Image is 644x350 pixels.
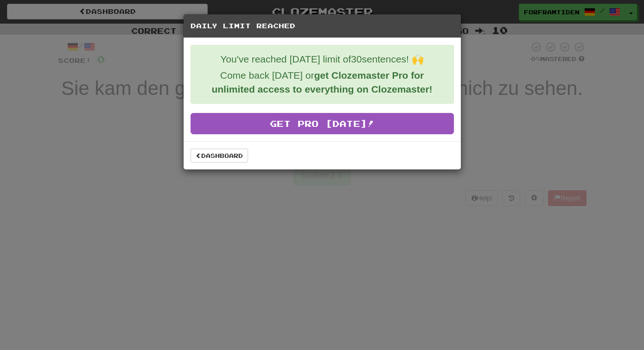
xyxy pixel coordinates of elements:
[198,69,446,96] p: Come back [DATE] or
[198,52,446,66] p: You've reached [DATE] limit of 30 sentences! 🙌
[191,21,454,31] h5: Daily Limit Reached
[191,149,248,162] a: Dashboard
[211,70,432,94] strong: get Clozemaster Pro for unlimited access to everything on Clozemaster!
[191,113,454,134] a: Get Pro [DATE]!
